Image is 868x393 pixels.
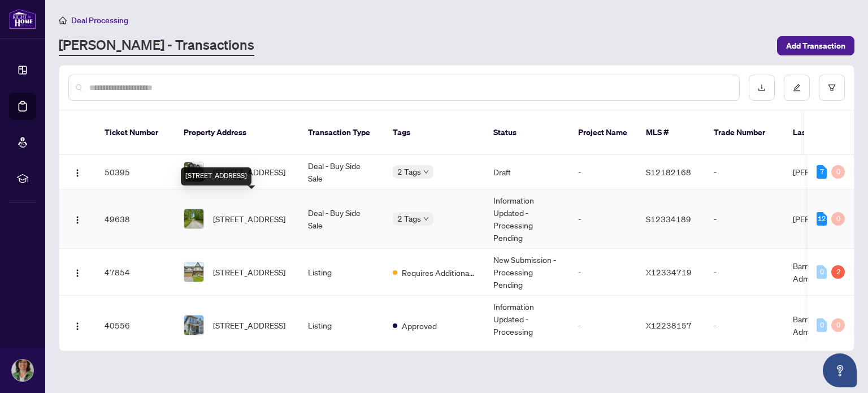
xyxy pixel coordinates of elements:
div: 0 [831,212,845,226]
td: Information Updated - Processing Pending [484,189,569,249]
td: 40556 [96,296,175,355]
img: Logo [73,322,82,331]
th: Tags [384,111,484,155]
button: Logo [68,210,86,228]
span: [STREET_ADDRESS] [213,266,285,278]
td: 49638 [96,189,175,249]
span: Deal Processing [71,15,128,25]
a: [PERSON_NAME] - Transactions [59,36,254,56]
span: download [758,84,766,92]
img: logo [9,8,36,29]
td: Draft [484,155,569,189]
img: thumbnail-img [184,316,203,335]
img: thumbnail-img [184,162,203,182]
td: Information Updated - Processing Pending [484,296,569,355]
th: Property Address [175,111,299,155]
span: Approved [402,319,437,332]
td: - [569,155,637,189]
div: 7 [817,165,827,179]
td: - [705,296,784,355]
th: Transaction Type [299,111,384,155]
td: Deal - Buy Side Sale [299,189,384,249]
td: 47854 [96,249,175,296]
span: edit [793,84,801,92]
span: X12334719 [646,267,692,277]
button: Add Transaction [777,36,854,55]
span: S12334189 [646,214,691,224]
span: filter [828,84,836,92]
div: 2 [831,265,845,279]
button: filter [819,75,845,101]
button: Logo [68,163,86,181]
img: Logo [73,215,82,224]
span: [STREET_ADDRESS] [213,213,285,225]
span: 2 Tags [397,165,421,178]
td: - [569,189,637,249]
img: thumbnail-img [184,262,203,282]
th: Trade Number [705,111,784,155]
button: Logo [68,263,86,281]
img: Logo [73,169,82,178]
button: Logo [68,316,86,334]
span: [STREET_ADDRESS] [213,166,285,178]
span: Requires Additional Docs [402,266,475,279]
span: S12182168 [646,167,691,177]
th: Project Name [569,111,637,155]
td: Listing [299,249,384,296]
th: Status [484,111,569,155]
span: down [423,169,429,175]
div: [STREET_ADDRESS] [181,167,251,185]
td: - [569,296,637,355]
span: [STREET_ADDRESS] [213,319,285,331]
td: Listing [299,296,384,355]
span: home [59,16,67,24]
td: - [705,155,784,189]
span: X12238157 [646,320,692,330]
img: Logo [73,269,82,278]
div: 0 [817,265,827,279]
td: Deal - Buy Side Sale [299,155,384,189]
td: - [569,249,637,296]
div: 0 [817,318,827,332]
button: Open asap [823,353,857,387]
span: down [423,216,429,222]
div: 12 [817,212,827,226]
td: - [705,189,784,249]
td: - [705,249,784,296]
img: Profile Icon [12,360,33,381]
button: edit [784,75,810,101]
button: download [749,75,775,101]
th: Ticket Number [96,111,175,155]
div: 0 [831,165,845,179]
td: New Submission - Processing Pending [484,249,569,296]
img: thumbnail-img [184,209,203,228]
span: 2 Tags [397,212,421,225]
th: MLS # [637,111,705,155]
span: Add Transaction [786,37,845,55]
div: 0 [831,318,845,332]
td: 50395 [96,155,175,189]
